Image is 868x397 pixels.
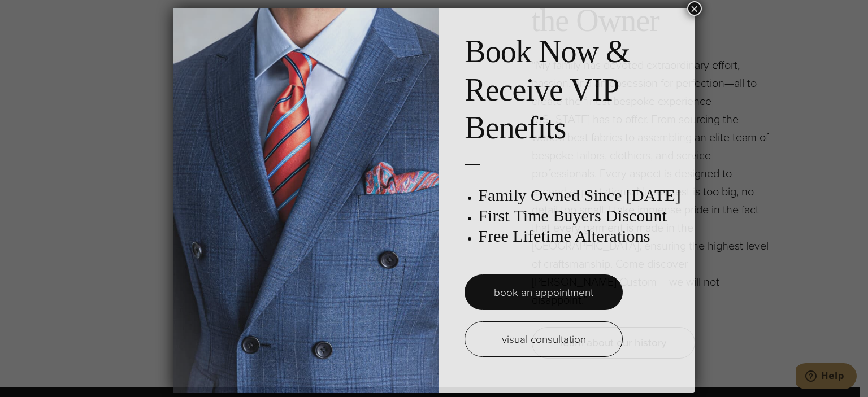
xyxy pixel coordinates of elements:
h3: Family Owned Since [DATE] [478,185,683,206]
span: Help [25,8,49,18]
h3: Free Lifetime Alterations [478,226,683,246]
a: book an appointment [465,274,623,310]
a: visual consultation [465,321,623,357]
h2: Book Now & Receive VIP Benefits [465,33,683,147]
h3: First Time Buyers Discount [478,206,683,226]
button: Close [687,1,702,16]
